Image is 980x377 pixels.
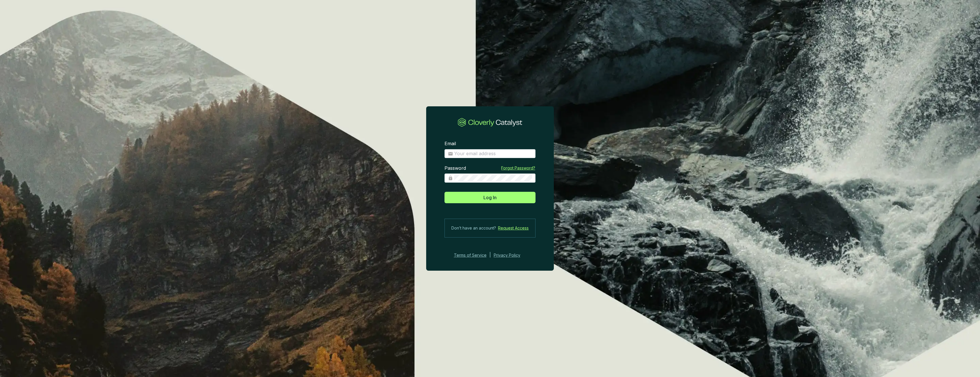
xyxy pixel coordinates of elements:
a: Request Access [498,225,529,232]
label: Password [444,165,466,171]
a: Terms of Service [452,252,487,259]
a: Privacy Policy [494,252,528,259]
span: Log In [483,194,497,201]
div: | [489,252,491,259]
input: Email [454,151,532,157]
input: Password [454,175,532,181]
a: Forgot Password? [501,165,535,171]
button: Log In [444,192,536,203]
span: Don’t have an account? [451,225,496,232]
label: Email [444,141,456,147]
